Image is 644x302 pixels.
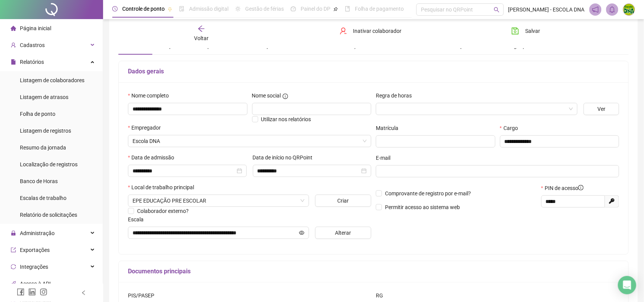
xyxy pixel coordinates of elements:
[137,208,189,214] span: Colaborador externo?
[506,25,546,37] button: Salvar
[81,290,86,296] span: left
[597,105,605,113] span: Ver
[20,178,58,184] span: Banco de Horas
[511,27,519,35] span: save
[20,161,78,167] span: Localização de registros
[253,153,318,162] label: Data de início no QRPoint
[235,6,241,11] span: sun
[20,145,66,151] span: Resumo da jornada
[11,26,16,31] span: home
[11,42,16,48] span: user-add
[20,230,55,236] span: Administração
[40,288,47,296] span: instagram
[385,204,460,210] span: Permitir acesso ao sistema web
[376,291,388,300] label: RG
[28,288,36,296] span: linkedin
[355,6,404,12] span: Folha de pagamento
[128,291,159,300] label: PIS/PASEP
[245,6,284,12] span: Gestão de férias
[128,67,619,76] h5: Dados gerais
[385,190,471,196] span: Comprovante de registro por e-mail?
[376,124,403,132] label: Matrícula
[20,281,51,287] span: Acesso à API
[345,6,350,11] span: book
[376,154,395,162] label: E-mail
[179,6,184,11] span: file-done
[301,6,330,12] span: Painel do DP
[525,27,540,35] span: Salvar
[500,124,523,132] label: Cargo
[609,6,616,13] span: bell
[11,281,16,286] span: api
[20,94,68,100] span: Listagem de atrasos
[20,247,50,253] span: Exportações
[11,264,16,270] span: sync
[194,35,209,41] span: Voltar
[315,227,371,239] button: Alterar
[11,59,16,65] span: file
[623,4,635,15] img: 65556
[592,6,599,13] span: notification
[128,267,619,276] h5: Documentos principais
[128,215,149,224] label: Escala
[17,288,24,296] span: facebook
[20,59,44,65] span: Relatórios
[128,91,174,100] label: Nome completo
[20,77,84,83] span: Listagem de colaboradores
[20,111,55,117] span: Folha de ponto
[112,6,118,11] span: clock-circle
[20,25,51,31] span: Página inicial
[128,183,199,192] label: Local de trabalho principal
[197,25,205,32] span: arrow-left
[334,25,408,37] button: Inativar colaborador
[20,195,66,201] span: Escalas de trabalho
[578,185,584,190] span: info-circle
[128,123,166,132] label: Empregador
[291,6,296,11] span: dashboard
[133,135,367,147] span: EPE EDUCAÇÃO PRE ESCOLAR - LTDA
[11,231,16,236] span: lock
[283,94,288,99] span: info-circle
[133,195,304,206] span: SHCN EQ 204/404 LOTE C, SHCN, BRASÍLIA - DF, 70842-450
[376,91,417,100] label: Regra de horas
[20,212,77,218] span: Relatório de solicitações
[11,247,16,253] span: export
[20,264,48,270] span: Integrações
[337,196,349,205] span: Criar
[20,128,71,134] span: Listagem de registros
[315,195,371,207] button: Criar
[340,27,347,35] span: user-delete
[20,42,45,48] span: Cadastros
[333,7,338,11] span: pushpin
[261,116,311,122] span: Utilizar nos relatórios
[545,184,584,192] span: PIN de acesso
[299,230,304,235] span: eye
[189,6,228,12] span: Admissão digital
[508,5,585,14] span: [PERSON_NAME] - ESCOLA DNA
[122,6,165,12] span: Controle de ponto
[128,153,179,162] label: Data de admissão
[353,27,402,35] span: Inativar colaborador
[494,7,500,13] span: search
[252,91,281,100] span: Nome social
[168,7,172,11] span: pushpin
[584,103,619,115] button: Ver
[335,229,351,237] span: Alterar
[618,276,636,294] div: Open Intercom Messenger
